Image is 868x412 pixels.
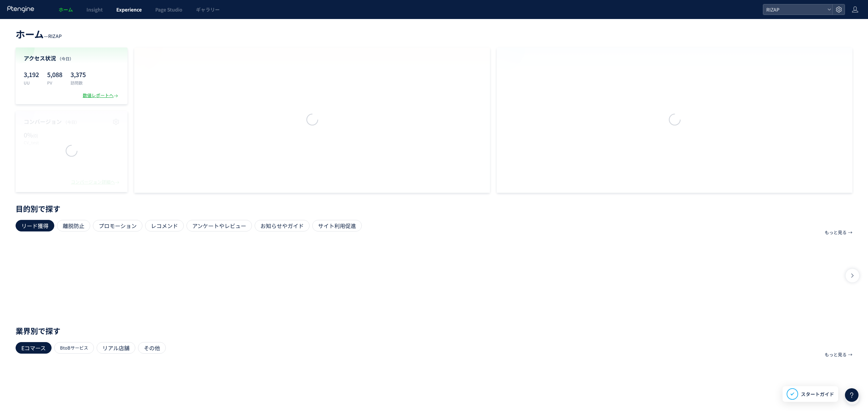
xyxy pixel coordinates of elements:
span: Page Studio [155,6,182,13]
span: スタートガイド [801,391,834,398]
span: Experience [116,6,142,13]
p: PV [47,80,62,86]
span: ホーム [59,6,73,13]
div: BtoBサービス [54,342,94,354]
p: → [848,227,852,238]
p: 目的別で探す [16,206,852,210]
div: サイト利用促進 [312,220,362,231]
div: 数値レポートへ [83,92,119,99]
span: RIZAP [764,4,825,15]
div: Eコマース [16,342,52,354]
div: 離脱防止 [57,220,90,231]
div: レコメンド [145,220,184,231]
div: — [16,27,62,41]
div: リアル店舗 [97,342,135,354]
p: もっと見る [825,349,847,360]
span: Insight [86,6,103,13]
h4: アクセス状況 [24,54,119,62]
p: 3,192 [24,69,39,80]
span: ギャラリー [196,6,220,13]
p: → [848,349,852,360]
span: RIZAP [48,33,62,39]
p: UU [24,80,39,86]
span: （今日） [57,56,74,61]
p: もっと見る [825,227,847,238]
div: お知らせやガイド [255,220,310,231]
p: 訪問数 [71,80,86,86]
div: プロモーション [93,220,142,231]
div: リード獲得 [16,220,54,231]
p: 5,088 [47,69,62,80]
span: ホーム [16,27,44,41]
p: 業界別で探す [16,329,852,333]
div: その他 [138,342,166,354]
p: 3,375 [71,69,86,80]
div: アンケートやレビュー [186,220,252,231]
